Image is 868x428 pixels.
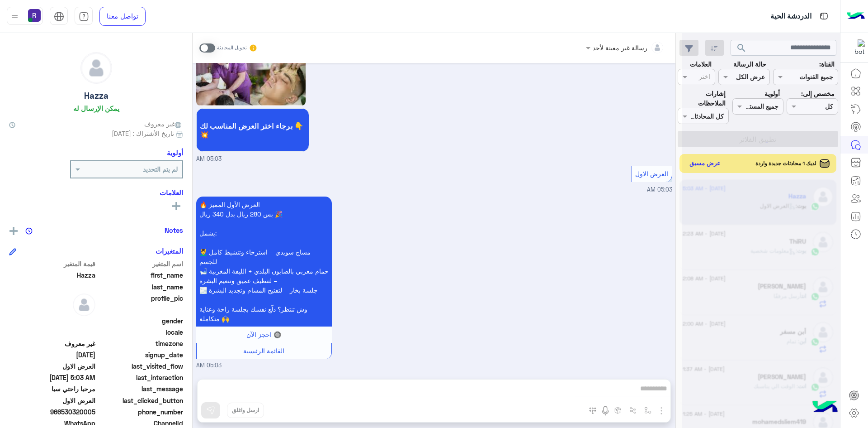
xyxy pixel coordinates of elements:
span: العرض الاول [9,396,95,405]
span: last_visited_flow [97,361,184,371]
span: برجاء اختر العرض المناسب لك 👇 💥 [200,121,306,139]
a: tab [75,7,93,26]
img: tab [79,11,89,22]
img: Logo [847,7,865,26]
span: 966530320005 [9,407,95,417]
img: notes [25,227,33,235]
span: profile_pic [97,293,184,314]
img: userImage [28,9,41,22]
span: null [9,327,95,337]
small: تحويل المحادثة [217,44,247,52]
span: تاريخ الأشتراك : [DATE] [112,129,174,138]
p: الدردشة الحية [770,10,811,23]
div: loading... [753,134,769,150]
img: profile [9,11,20,22]
span: 05:03 AM [647,186,672,193]
img: defaultAdmin.png [81,53,112,83]
span: last_clicked_button [97,396,184,405]
span: phone_number [97,407,184,417]
a: تواصل معنا [99,7,146,26]
span: غير معروف [144,119,183,129]
span: 05:03 AM [196,361,222,370]
h6: العلامات [9,188,183,197]
span: Hazza [9,270,95,280]
span: ChannelId [97,418,184,428]
span: 2025-08-10T02:03:49.496Z [9,373,95,382]
button: ارسل واغلق [227,403,264,418]
span: locale [97,327,184,337]
img: add [9,227,18,235]
span: first_name [97,270,184,280]
span: timezone [97,339,184,348]
div: اختر [699,72,712,83]
span: last_interaction [97,373,184,382]
span: غير معروف [9,339,95,348]
h6: Notes [165,226,183,234]
span: العرض الاول [9,361,95,371]
span: last_message [97,384,184,394]
img: tab [818,10,830,22]
h6: أولوية [167,149,183,157]
h6: يمكن الإرسال له [73,104,119,112]
p: 10/8/2025, 5:03 AM [196,197,332,327]
span: 2025-08-10T02:00:47.714Z [9,350,95,360]
span: 05:03 AM [196,155,222,164]
span: 🔘 احجز الآن [246,331,281,338]
span: last_name [97,282,184,292]
img: hulul-logo.png [809,392,841,423]
span: قيمة المتغير [9,259,95,269]
button: تطبيق الفلاتر [678,131,838,147]
span: 2 [9,418,95,428]
span: العرض الاول [635,170,668,178]
span: null [9,316,95,326]
h6: المتغيرات [156,247,183,255]
span: القائمة الرئيسية [243,347,284,355]
h5: Hazza [84,91,108,101]
span: signup_date [97,350,184,360]
label: إشارات الملاحظات [678,89,726,108]
img: defaultAdmin.png [73,293,95,316]
img: 322853014244696 [849,39,865,56]
span: gender [97,316,184,326]
img: tab [54,11,64,22]
span: اسم المتغير [97,259,184,269]
span: مرحبا راحتي سبا [9,384,95,394]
